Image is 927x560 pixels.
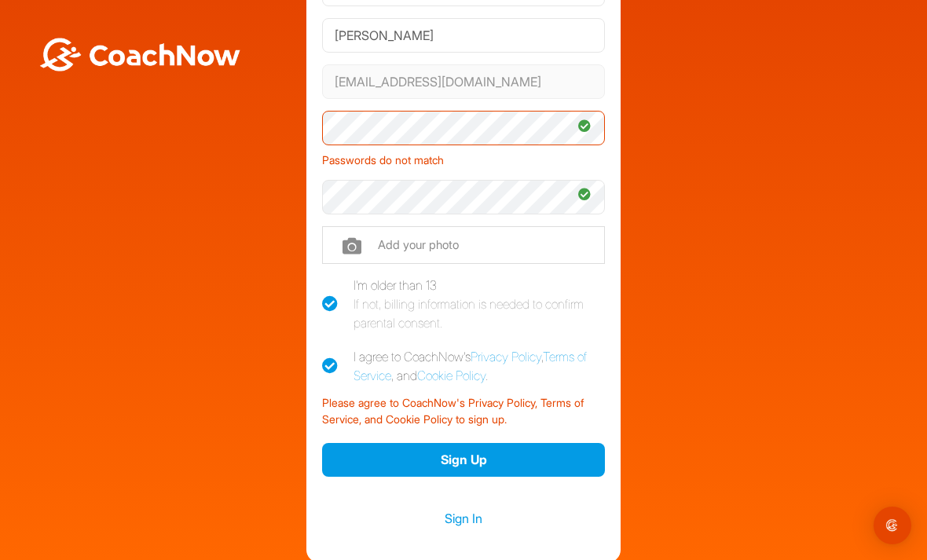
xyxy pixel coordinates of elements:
div: If not, billing information is needed to confirm parental consent. [354,295,605,332]
a: Cookie Policy [417,368,485,383]
div: Please agree to CoachNow's Privacy Policy, Terms of Service, and Cookie Policy to sign up. [322,388,605,427]
a: Sign In [322,508,605,529]
div: Open Intercom Messenger [874,507,911,544]
a: Privacy Policy [471,349,541,364]
div: Passwords do not match [322,145,605,168]
button: Sign Up [322,443,605,477]
input: Last Name [322,18,605,53]
input: Email [322,64,605,99]
div: I'm older than 13 [354,276,605,332]
img: BwLJSsUCoWCh5upNqxVrqldRgqLPVwmV24tXu5FoVAoFEpwwqQ3VIfuoInZCoVCoTD4vwADAC3ZFMkVEQFDAAAAAElFTkSuQmCC [38,38,242,71]
label: I agree to CoachNow's , , and . [322,347,605,385]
